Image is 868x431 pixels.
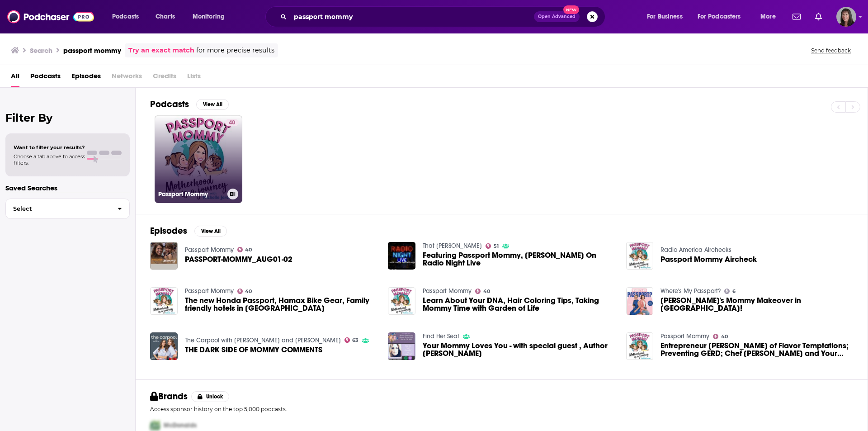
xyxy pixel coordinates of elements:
[187,69,201,87] span: Lists
[660,287,721,295] a: Where's My Passport?
[423,251,615,267] a: Featuring Passport Mommy, Michelle Jerson On Radio Night Live
[155,115,242,203] a: 40Passport Mommy
[713,334,728,339] a: 40
[660,297,853,312] a: Misty's Mommy Makeover in Mexico!
[660,342,853,357] a: Entrepreneur Sara Parthasarathy of Flavor Temptations; Preventing GERD; Chef Jamie Foy and Your N...
[194,226,227,237] button: View All
[647,10,683,23] span: For Business
[245,248,252,252] span: 40
[14,144,85,151] span: Want to filter your results?
[641,9,694,24] button: open menu
[483,289,490,294] span: 40
[185,256,292,263] a: PASSPORT-MOMMY_AUG01-02
[150,225,187,237] h2: Episodes
[760,10,776,23] span: More
[63,46,121,55] h3: passport mommy
[660,246,731,254] a: Radio America Airchecks
[724,289,736,294] a: 6
[150,9,180,24] a: Charts
[150,332,178,360] img: THE DARK SIDE OF MOMMY COMMENTS
[191,391,230,402] button: Unlock
[660,297,853,312] span: [PERSON_NAME]'s Mommy Makeover in [GEOGRAPHIC_DATA]!
[185,246,234,254] a: Passport Mommy
[808,47,854,54] button: Send feedback
[237,289,252,294] a: 40
[196,45,274,56] span: for more precise results
[626,332,654,360] img: Entrepreneur Sara Parthasarathy of Flavor Temptations; Preventing GERD; Chef Jamie Foy and Your N...
[423,287,472,295] a: Passport Mommy
[30,46,52,55] h3: Search
[150,225,227,237] a: EpisodesView All
[388,242,415,270] img: Featuring Passport Mommy, Michelle Jerson On Radio Night Live
[150,99,229,110] a: PodcastsView All
[789,9,804,24] a: Show notifications dropdown
[150,287,178,315] img: The new Honda Passport, Hamax Bike Gear, Family friendly hotels in Boston
[538,14,576,19] span: Open Advanced
[150,242,178,270] a: PASSPORT-MOMMY_AUG01-02
[5,111,130,124] h2: Filter By
[660,332,709,340] a: Passport Mommy
[423,251,615,267] span: Featuring Passport Mommy, [PERSON_NAME] On Radio Night Live
[475,289,490,294] a: 40
[196,99,229,110] button: View All
[5,184,130,192] p: Saved Searches
[352,338,359,342] span: 63
[692,9,754,24] button: open menu
[7,8,94,25] img: Podchaser - Follow, Share and Rate Podcasts
[112,10,139,23] span: Podcasts
[185,297,377,312] a: The new Honda Passport, Hamax Bike Gear, Family friendly hotels in Boston
[71,69,101,87] a: Episodes
[698,10,741,23] span: For Podcasters
[290,9,534,24] input: Search podcasts, credits, & more...
[112,69,142,87] span: Networks
[836,7,856,27] button: Show profile menu
[225,119,239,126] a: 40
[185,287,234,295] a: Passport Mommy
[30,69,61,87] a: Podcasts
[534,11,580,22] button: Open AdvancedNew
[486,243,499,249] a: 51
[626,287,654,315] img: Misty's Mommy Makeover in Mexico!
[150,99,189,110] h2: Podcasts
[811,9,826,24] a: Show notifications dropdown
[344,337,359,343] a: 63
[245,289,252,294] span: 40
[660,256,757,263] a: Passport Mommy Aircheck
[11,69,19,87] a: All
[106,9,151,24] button: open menu
[660,342,853,357] span: Entrepreneur [PERSON_NAME] of Flavor Temptations; Preventing GERD; Chef [PERSON_NAME] and Your Ne...
[156,10,175,23] span: Charts
[423,297,615,312] a: Learn About Your DNA, Hair Coloring Tips, Taking Mommy Time with Garden of Life
[836,7,856,27] img: User Profile
[626,242,654,270] img: Passport Mommy Aircheck
[185,346,322,354] a: THE DARK SIDE OF MOMMY COMMENTS
[388,287,415,315] img: Learn About Your DNA, Hair Coloring Tips, Taking Mommy Time with Garden of Life
[732,289,736,294] span: 6
[423,242,482,250] a: That KEVIN Show
[423,332,459,340] a: Find Her Seat
[185,336,341,344] a: The Carpool with Kelly and Lizz
[14,153,85,166] span: Choose a tab above to access filters.
[150,406,853,412] p: Access sponsor history on the top 5,000 podcasts.
[237,247,252,252] a: 40
[563,5,580,14] span: New
[423,342,615,357] a: Your Mommy Loves You - with special guest , Author Shannalee Sharbonean
[388,332,415,360] img: Your Mommy Loves You - with special guest , Author Shannalee Sharbonean
[153,69,176,87] span: Credits
[494,244,499,248] span: 51
[721,335,728,339] span: 40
